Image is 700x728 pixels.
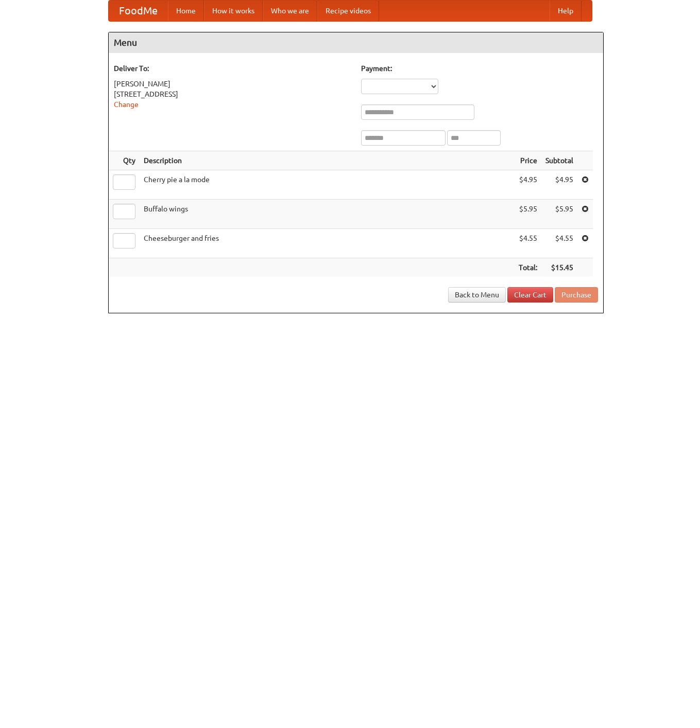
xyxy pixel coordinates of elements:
td: $5.95 [515,200,541,229]
a: Who we are [263,1,317,21]
h5: Deliver To: [114,63,351,74]
h5: Payment: [361,63,598,74]
td: Buffalo wings [140,200,515,229]
td: Cherry pie a la mode [140,170,515,200]
th: Price [515,151,541,170]
a: Clear Cart [507,287,553,303]
td: Cheeseburger and fries [140,229,515,258]
a: Change [114,100,139,109]
td: $4.95 [515,170,541,200]
td: $4.95 [541,170,577,200]
th: Qty [109,151,140,170]
button: Purchase [555,287,598,303]
td: $4.55 [515,229,541,258]
th: Description [140,151,515,170]
a: Home [168,1,204,21]
h4: Menu [109,32,603,53]
a: Help [550,1,582,21]
a: Recipe videos [317,1,379,21]
a: Back to Menu [448,287,506,303]
a: How it works [204,1,263,21]
div: [PERSON_NAME] [114,79,351,89]
th: Subtotal [541,151,577,170]
td: $4.55 [541,229,577,258]
div: [STREET_ADDRESS] [114,89,351,99]
th: $15.45 [541,258,577,277]
td: $5.95 [541,200,577,229]
a: FoodMe [109,1,168,21]
th: Total: [515,258,541,277]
